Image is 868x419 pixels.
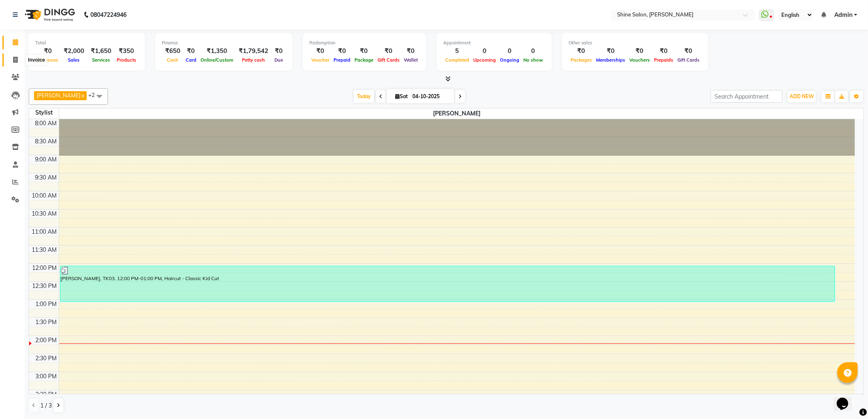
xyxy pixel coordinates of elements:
div: 8:00 AM [34,119,59,128]
span: Memberships [594,57,627,63]
div: ₹0 [352,46,375,56]
iframe: chat widget [833,386,860,411]
div: ₹350 [115,46,138,56]
div: 1:00 PM [34,300,59,308]
span: Cash [165,57,181,63]
img: logo [21,3,77,26]
span: Petty cash [240,57,267,63]
div: Stylist [29,108,59,117]
div: ₹0 [652,46,675,56]
div: 12:00 PM [31,264,59,272]
div: 5 [443,46,471,56]
div: ₹0 [184,46,198,56]
span: Services [90,57,112,63]
div: 10:00 AM [30,191,59,200]
span: Wallet [402,57,420,63]
div: 2:30 PM [34,354,59,363]
div: ₹1,79,542 [235,46,272,56]
div: Finance [162,39,286,46]
div: 8:30 AM [34,137,59,146]
div: ₹0 [272,46,286,56]
span: Prepaids [652,57,675,63]
span: 1 / 3 [40,401,52,410]
span: ADD NEW [790,93,814,99]
div: ₹0 [675,46,702,56]
div: ₹1,350 [198,46,235,56]
button: ADD NEW [787,91,816,102]
b: 08047224946 [90,3,127,26]
div: 1:30 PM [34,318,59,327]
div: ₹0 [402,46,420,56]
span: Admin [834,11,852,19]
span: Voucher [309,57,332,63]
div: Other sales [569,39,702,46]
span: Online/Custom [198,57,235,63]
input: Search Appointment [711,90,783,103]
a: x [81,92,84,99]
div: 0 [521,46,545,56]
span: Products [115,57,138,63]
div: 11:30 AM [30,246,59,254]
div: ₹0 [332,46,352,56]
div: 0 [471,46,498,56]
input: 2025-10-04 [410,90,451,103]
span: Due [272,57,285,63]
span: Gift Cards [375,57,402,63]
span: Gift Cards [675,57,702,63]
div: ₹0 [375,46,402,56]
div: Appointment [443,39,545,46]
span: Sat [393,93,410,99]
div: 10:30 AM [30,209,59,218]
div: 2:00 PM [34,336,59,345]
div: ₹0 [627,46,652,56]
div: ₹0 [35,46,60,56]
span: [PERSON_NAME] [59,108,855,119]
span: Sales [66,57,82,63]
div: Invoice [26,55,47,65]
div: ₹1,650 [87,46,115,56]
span: Upcoming [471,57,498,63]
div: 9:30 AM [34,173,59,182]
div: 9:00 AM [34,155,59,164]
span: [PERSON_NAME] [37,92,81,99]
span: Ongoing [498,57,521,63]
span: Card [184,57,198,63]
div: Redemption [309,39,420,46]
div: ₹0 [309,46,332,56]
div: 11:00 AM [30,228,59,236]
span: +2 [88,92,101,98]
div: [PERSON_NAME], TK03, 12:00 PM-01:00 PM, Haircut - Classic Kid Cut [60,266,835,302]
div: 12:30 PM [31,282,59,290]
span: Vouchers [627,57,652,63]
div: ₹0 [594,46,627,56]
div: ₹650 [162,46,184,56]
span: Packages [569,57,594,63]
span: No show [521,57,545,63]
div: ₹0 [569,46,594,56]
span: Prepaid [332,57,352,63]
span: Completed [443,57,471,63]
span: Package [352,57,375,63]
div: 3:30 PM [34,390,59,399]
div: ₹2,000 [60,46,87,56]
div: 0 [498,46,521,56]
div: 3:00 PM [34,372,59,381]
span: Today [354,90,374,103]
div: Total [35,39,138,46]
